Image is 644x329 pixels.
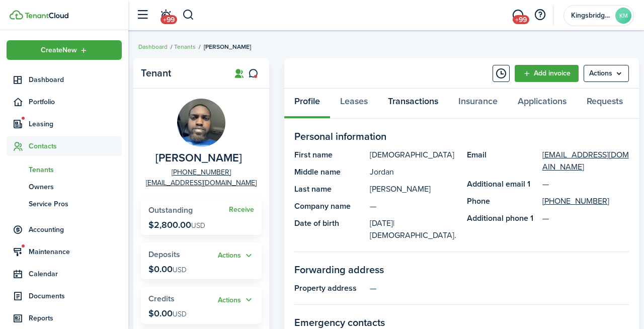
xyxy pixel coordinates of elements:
[493,65,510,82] button: Timeline
[467,212,537,224] panel-main-title: Additional phone 1
[467,178,537,190] panel-main-title: Additional email 1
[148,308,187,318] p: $0.00
[370,217,457,241] panel-main-description: [DATE]
[29,74,122,85] span: Dashboard
[148,220,205,230] p: $2,800.00
[148,264,187,274] p: $0.00
[542,195,609,207] a: [PHONE_NUMBER]
[41,47,77,54] span: Create New
[370,166,457,178] panel-main-description: Jordan
[218,250,254,262] button: Open menu
[508,3,527,28] a: Messaging
[29,164,122,175] span: Tenants
[218,294,254,306] button: Open menu
[29,291,122,301] span: Documents
[378,89,448,119] a: Transactions
[531,7,548,24] button: Open resource center
[513,15,529,24] span: +99
[330,89,378,119] a: Leases
[156,3,175,28] a: Notifications
[294,166,365,178] panel-main-title: Middle name
[133,6,152,25] button: Open sidebar
[172,167,231,178] a: [PHONE_NUMBER]
[584,65,629,82] button: Open menu
[571,12,611,19] span: Kingsbridge Management Inc
[29,119,122,129] span: Leasing
[294,183,365,195] panel-main-title: Last name
[25,13,68,19] img: TenantCloud
[294,149,365,161] panel-main-title: First name
[218,250,254,262] button: Actions
[370,282,629,294] panel-main-description: —
[294,282,365,294] panel-main-title: Property address
[146,178,257,188] a: [EMAIL_ADDRESS][DOMAIN_NAME]
[370,217,456,241] span: | [DEMOGRAPHIC_DATA].
[29,269,122,279] span: Calendar
[229,206,254,214] a: Receive
[448,89,508,119] a: Insurance
[542,149,629,173] a: [EMAIL_ADDRESS][DOMAIN_NAME]
[10,10,23,20] img: TenantCloud
[182,7,195,24] button: Search
[191,220,205,231] span: USD
[177,99,225,147] img: Isaiah Butler
[148,293,175,304] span: Credits
[29,199,122,209] span: Service Pros
[294,262,629,277] panel-main-section-title: Forwarding address
[515,65,579,82] a: Add invoice
[29,182,122,192] span: Owners
[7,40,122,60] button: Open menu
[370,200,457,212] panel-main-description: —
[7,70,122,90] a: Dashboard
[148,204,193,216] span: Outstanding
[615,8,631,24] avatar-text: KM
[467,149,537,173] panel-main-title: Email
[174,42,196,51] a: Tenants
[7,178,122,195] a: Owners
[173,265,187,275] span: USD
[294,217,365,241] panel-main-title: Date of birth
[7,195,122,212] a: Service Pros
[7,161,122,178] a: Tenants
[577,89,633,119] a: Requests
[218,294,254,306] button: Actions
[370,149,457,161] panel-main-description: [DEMOGRAPHIC_DATA]
[160,15,177,24] span: +99
[29,97,122,107] span: Portfolio
[173,309,187,319] span: USD
[467,195,537,207] panel-main-title: Phone
[148,249,180,260] span: Deposits
[294,129,629,144] panel-main-section-title: Personal information
[584,65,629,82] menu-btn: Actions
[141,67,221,79] panel-main-title: Tenant
[155,152,242,164] span: Isaiah Butler
[29,224,122,235] span: Accounting
[138,42,168,51] a: Dashboard
[370,183,457,195] panel-main-description: [PERSON_NAME]
[294,200,365,212] panel-main-title: Company name
[204,42,251,51] span: [PERSON_NAME]
[7,308,122,328] a: Reports
[29,313,122,323] span: Reports
[29,141,122,151] span: Contacts
[29,246,122,257] span: Maintenance
[508,89,577,119] a: Applications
